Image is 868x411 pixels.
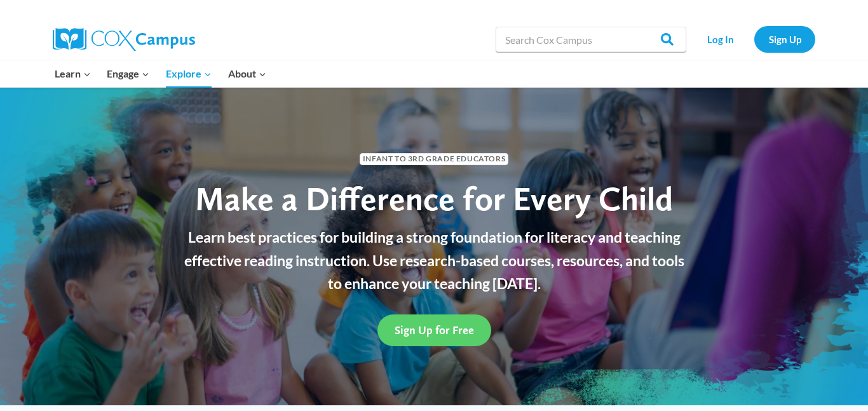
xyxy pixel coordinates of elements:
[496,27,686,52] input: Search Cox Campus
[53,28,195,51] img: Cox Campus
[55,65,91,82] span: Learn
[693,26,815,52] nav: Secondary Navigation
[693,26,748,52] a: Log In
[46,60,274,87] nav: Primary Navigation
[395,323,474,337] span: Sign Up for Free
[166,65,212,82] span: Explore
[228,65,266,82] span: About
[754,26,815,52] a: Sign Up
[195,179,673,219] span: Make a Difference for Every Child
[107,65,149,82] span: Engage
[177,226,691,295] p: Learn best practices for building a strong foundation for literacy and teaching effective reading...
[360,153,508,165] span: Infant to 3rd Grade Educators
[377,314,491,346] a: Sign Up for Free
